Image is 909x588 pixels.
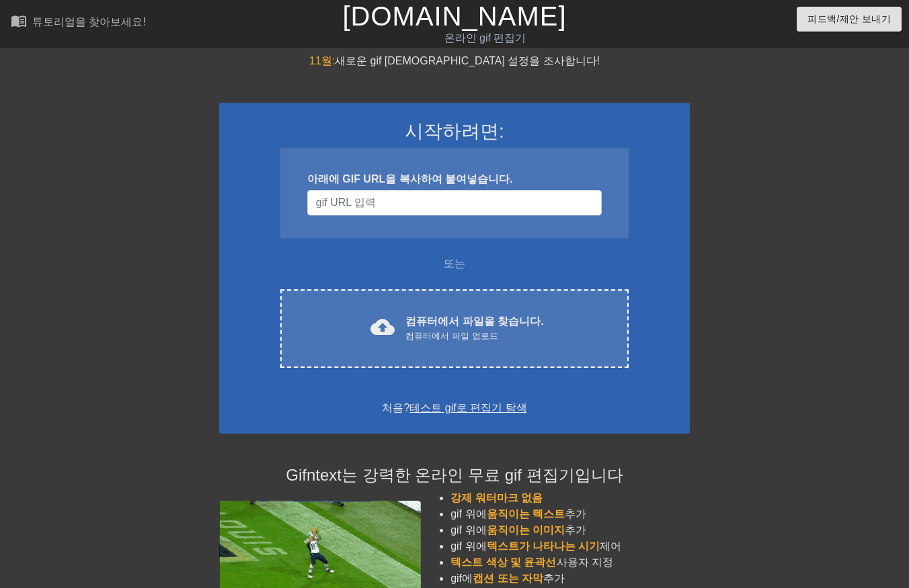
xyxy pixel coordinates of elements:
a: [DOMAIN_NAME] [342,1,566,31]
li: gif 위에 제어 [450,538,690,554]
h4: Gifntext는 강력한 온라인 무료 gif 편집기입니다 [219,466,690,485]
div: 컴퓨터에서 파일 업로드 [405,330,543,343]
li: gif 위에 추가 [450,522,690,538]
span: 텍스트가 나타나는 시기 [487,540,600,552]
span: 피드백/제안 보내기 [807,11,891,28]
span: 11월: [309,55,335,66]
div: 온라인 gif 편집기 [310,30,661,46]
span: 캡션 또는 자막 [473,573,543,584]
a: 테스트 gif로 편집기 탐색 [409,402,526,413]
span: menu_book [11,13,27,29]
font: 컴퓨터에서 파일을 찾습니다. [405,315,543,327]
div: 튜토리얼을 찾아보세요! [32,16,146,28]
li: gif 위에 추가 [450,506,690,522]
span: cloud_upload [370,315,395,339]
div: 아래에 GIF URL을 복사하여 붙여넣습니다. [307,171,602,187]
li: gif에 추가 [450,571,690,587]
span: 움직이는 이미지 [487,524,565,536]
span: 움직이는 텍스트 [487,508,565,520]
span: 텍스트 색상 및 윤곽선 [450,556,556,568]
h3: 시작하려면: [237,120,672,143]
div: 또는 [254,256,655,272]
span: 강제 워터마크 없음 [450,492,543,503]
a: 튜토리얼을 찾아보세요! [11,13,146,34]
input: 사용자 이름 [307,190,602,215]
div: 새로운 gif [DEMOGRAPHIC_DATA] 설정을 조사합니다! [219,53,690,69]
button: 피드백/제안 보내기 [797,7,902,32]
div: 처음? [237,400,672,416]
li: 사용자 지정 [450,554,690,571]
